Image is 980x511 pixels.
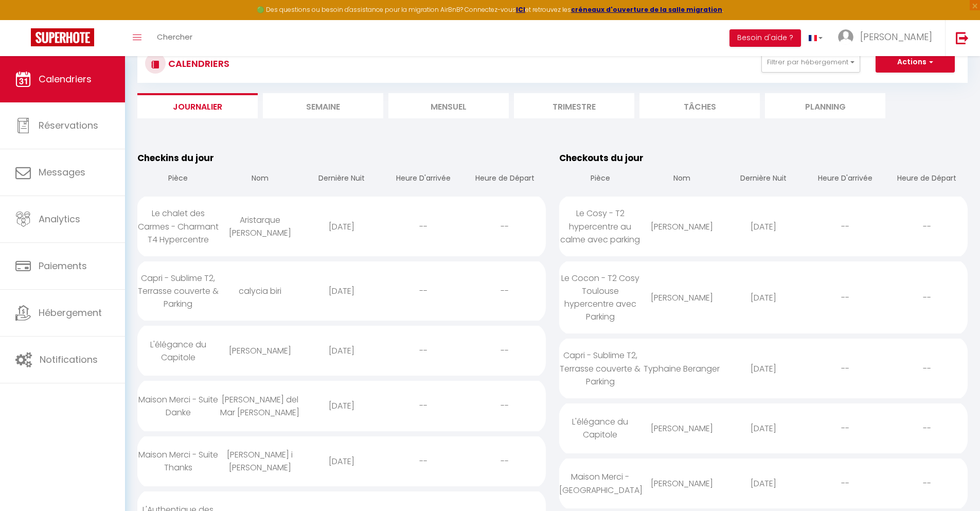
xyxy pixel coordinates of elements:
th: Pièce [137,165,219,194]
div: -- [886,281,968,314]
li: Journalier [137,93,258,118]
h3: CALENDRIERS [166,52,229,75]
button: Filtrer par hébergement [761,52,860,73]
div: -- [886,412,968,445]
div: -- [464,274,546,308]
div: -- [804,352,886,385]
li: Planning [765,93,885,118]
div: Le Cocon - T2 Cosy Toulouse hypercentre avec Parking [559,261,641,334]
div: -- [804,210,886,243]
div: -- [886,467,968,500]
li: Semaine [263,93,383,118]
div: -- [382,274,464,308]
span: Checkouts du jour [559,152,644,164]
span: [PERSON_NAME] [860,30,932,43]
div: -- [464,210,546,243]
div: [PERSON_NAME] [219,334,301,367]
div: -- [464,445,546,478]
div: L'élégance du Capitole [559,405,641,451]
a: ICI [516,5,525,14]
div: [DATE] [723,467,805,500]
div: -- [464,334,546,367]
div: Le Cosy - T2 hypercentre au calme avec parking [559,197,641,256]
div: Aristarque [PERSON_NAME] [219,203,301,250]
img: logout [956,31,969,44]
th: Nom [641,165,723,194]
div: calycia biri [219,274,301,308]
li: Tâches [639,93,760,118]
th: Heure de Départ [464,165,546,194]
li: Trimestre [514,93,634,118]
span: Calendriers [39,73,92,85]
div: Maison Merci - Suite Thanks [137,438,219,484]
span: Notifications [40,353,98,366]
div: -- [382,334,464,367]
div: -- [464,389,546,422]
span: Hébergement [39,306,102,319]
span: Checkins du jour [137,152,214,164]
div: -- [382,389,464,422]
th: Dernière Nuit [301,165,383,194]
img: Super Booking [31,28,94,46]
a: Chercher [149,20,200,56]
th: Pièce [559,165,641,194]
div: [DATE] [723,412,805,445]
div: Typhaine Beranger [641,352,723,385]
div: [DATE] [723,281,805,314]
div: [PERSON_NAME] [641,210,723,243]
div: Maison Merci - [GEOGRAPHIC_DATA] [559,460,641,506]
th: Heure D'arrivée [804,165,886,194]
div: Capri - Sublime T2, Terrasse couverte & Parking [559,339,641,398]
li: Mensuel [388,93,509,118]
th: Heure D'arrivée [382,165,464,194]
div: [PERSON_NAME] [641,412,723,445]
div: [DATE] [723,210,805,243]
img: ... [838,29,853,45]
span: Paiements [39,259,87,272]
th: Heure de Départ [886,165,968,194]
div: [DATE] [301,389,383,422]
th: Dernière Nuit [723,165,805,194]
div: -- [886,210,968,243]
div: [PERSON_NAME] del Mar [PERSON_NAME] [219,383,301,429]
div: Le chalet des Carmes - Charmant T4 Hypercentre [137,197,219,256]
div: -- [804,467,886,500]
a: ... [PERSON_NAME] [830,20,945,56]
span: Réservations [39,119,98,132]
a: créneaux d'ouverture de la salle migration [571,5,722,14]
span: Chercher [157,31,192,42]
div: [PERSON_NAME] i [PERSON_NAME] [219,438,301,484]
div: L'élégance du Capitole [137,328,219,374]
div: [DATE] [301,210,383,243]
div: [DATE] [723,352,805,385]
div: [DATE] [301,445,383,478]
span: Messages [39,166,85,179]
div: [DATE] [301,274,383,308]
div: [PERSON_NAME] [641,281,723,314]
div: -- [382,445,464,478]
div: -- [804,281,886,314]
div: [PERSON_NAME] [641,467,723,500]
button: Ouvrir le widget de chat LiveChat [8,4,39,35]
div: Maison Merci - Suite Danke [137,383,219,429]
button: Besoin d'aide ? [729,29,801,47]
div: Capri - Sublime T2, Terrasse couverte & Parking [137,261,219,321]
div: -- [886,352,968,385]
button: Actions [876,52,955,73]
th: Nom [219,165,301,194]
div: -- [804,412,886,445]
div: [DATE] [301,334,383,367]
span: Analytics [39,213,80,225]
div: -- [382,210,464,243]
